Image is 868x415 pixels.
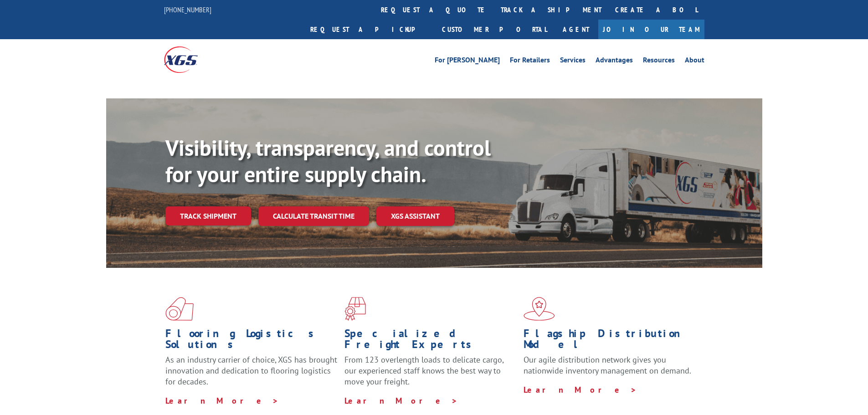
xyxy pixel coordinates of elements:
[344,328,517,354] h1: Specialized Freight Experts
[165,297,194,321] img: xgs-icon-total-supply-chain-intelligence-red
[435,56,500,67] a: For [PERSON_NAME]
[685,56,704,67] a: About
[344,395,458,406] a: Learn More >
[165,354,337,387] span: As an industry carrier of choice, XGS has brought innovation and dedication to flooring logistics...
[164,5,211,14] a: [PHONE_NUMBER]
[510,56,550,67] a: For Retailers
[344,297,366,321] img: xgs-icon-focused-on-flooring-red
[376,206,454,226] a: XGS ASSISTANT
[258,206,369,226] a: Calculate transit time
[598,20,704,39] a: Join Our Team
[165,206,251,225] a: Track shipment
[560,56,586,67] a: Services
[303,20,435,39] a: Request a pickup
[554,20,598,39] a: Agent
[165,395,279,406] a: Learn More >
[165,328,338,354] h1: Flooring Logistics Solutions
[524,384,637,395] a: Learn More >
[524,328,696,354] h1: Flagship Distribution Model
[596,56,633,67] a: Advantages
[435,20,554,39] a: Customer Portal
[165,133,491,188] b: Visibility, transparency, and control for your entire supply chain.
[524,297,555,321] img: xgs-icon-flagship-distribution-model-red
[524,354,691,376] span: Our agile distribution network gives you nationwide inventory management on demand.
[643,56,675,67] a: Resources
[344,354,517,395] p: From 123 overlength loads to delicate cargo, our experienced staff knows the best way to move you...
